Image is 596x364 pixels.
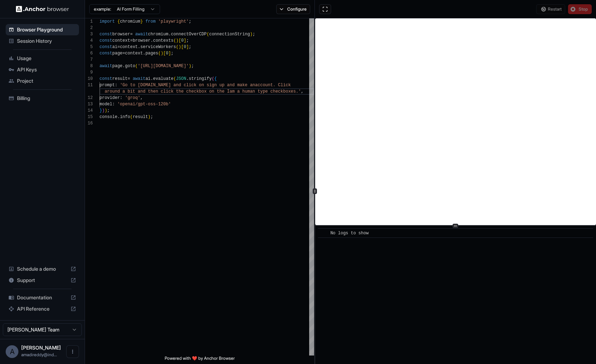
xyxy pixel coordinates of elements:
[120,45,138,49] span: context
[94,6,111,12] span: example:
[85,69,93,76] div: 9
[6,303,79,315] div: API Reference
[133,38,151,43] span: browser
[112,102,115,107] span: :
[125,64,135,69] span: goto
[100,83,115,88] span: prompt
[17,37,76,45] span: Session History
[151,115,153,119] span: ;
[186,45,189,49] span: ]
[153,76,174,81] span: evaluate
[214,76,217,81] span: {
[21,352,57,357] span: amadireddy@indeed.com
[153,38,174,43] span: contexts
[66,345,79,358] button: Open menu
[112,32,130,37] span: browser
[148,115,151,119] span: )
[107,108,110,113] span: ;
[6,93,79,104] div: Billing
[158,51,161,56] span: (
[85,107,93,114] div: 14
[140,45,176,49] span: serviceWorkers
[100,108,102,113] span: }
[6,35,79,47] div: Session History
[100,32,112,37] span: const
[151,76,153,81] span: .
[138,45,140,49] span: .
[184,38,186,43] span: ]
[115,83,117,88] span: :
[123,64,125,69] span: .
[6,53,79,64] div: Usage
[17,294,68,301] span: Documentation
[6,24,79,35] div: Browser Playground
[17,77,76,84] span: Project
[112,64,123,69] span: page
[161,51,163,56] span: )
[130,32,132,37] span: =
[85,82,93,88] div: 11
[85,76,93,82] div: 10
[85,31,93,37] div: 3
[176,76,186,81] span: JSON
[85,50,93,57] div: 6
[100,38,112,43] span: const
[250,32,252,37] span: )
[212,76,214,81] span: (
[125,95,140,100] span: 'groq'
[104,89,229,94] span: around a bit and then click the checkbox on the I
[171,51,174,56] span: ;
[112,51,123,56] span: page
[100,95,120,100] span: provider
[189,64,191,69] span: )
[252,32,255,37] span: ;
[112,45,117,49] span: ai
[322,230,325,237] span: ​
[181,45,183,49] span: [
[6,64,79,75] div: API Keys
[143,51,145,56] span: .
[21,345,61,351] span: Al Madireddy
[123,51,125,56] span: =
[104,108,107,113] span: )
[85,57,93,63] div: 7
[186,38,189,43] span: ;
[100,76,112,81] span: const
[112,76,127,81] span: result
[85,63,93,69] div: 8
[102,108,104,113] span: )
[330,231,369,236] span: No logs to show
[189,45,191,49] span: ;
[85,114,93,120] div: 15
[85,101,93,107] div: 13
[135,64,138,69] span: (
[117,19,120,24] span: {
[151,38,153,43] span: .
[120,95,123,100] span: :
[120,19,141,24] span: chromium
[146,76,151,81] span: ai
[133,76,146,81] span: await
[85,18,93,25] div: 1
[17,277,68,284] span: Support
[140,19,143,24] span: }
[276,4,311,14] button: Configure
[209,32,250,37] span: connectionString
[17,265,68,272] span: Schedule a demo
[6,292,79,303] div: Documentation
[6,345,18,358] div: A
[158,19,189,24] span: 'playwright'
[186,76,189,81] span: .
[100,64,112,69] span: await
[130,115,132,119] span: (
[191,64,194,69] span: ;
[148,32,169,37] span: chromium
[174,76,176,81] span: (
[112,38,130,43] span: context
[165,356,235,364] span: Powered with ❤️ by Anchor Browser
[17,55,76,62] span: Usage
[176,38,178,43] span: )
[120,83,255,88] span: 'Go to [DOMAIN_NAME] and click on sign up and make an
[117,115,120,119] span: .
[100,51,112,56] span: const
